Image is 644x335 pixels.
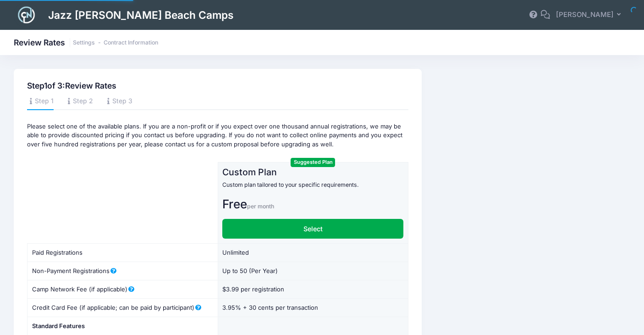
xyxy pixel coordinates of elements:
p: Please select one of the available plans. If you are a non-profit or if you expect over one thous... [27,122,408,156]
a: Step 2 [66,94,93,110]
td: 3.95% + 30 cents per transaction [218,299,408,317]
p: Free [222,195,403,213]
label: Select [222,219,403,239]
h1: Jazz [PERSON_NAME] Beach Camps [48,2,234,28]
span: 1 [44,81,47,90]
p: Custom plan tailored to your specific requirements. [222,181,403,190]
td: $3.99 per registration [218,280,408,299]
span: Review Rates [65,81,116,90]
td: Up to 50 (Per Year) [218,262,408,280]
h2: Custom Plan [222,167,403,178]
td: Camp Network Fee (if applicable) [28,280,218,299]
a: Step 3 [105,94,132,110]
span: [PERSON_NAME] [556,10,614,20]
span: per month [247,203,274,210]
a: Contract Information [104,39,158,46]
td: Credit Card Fee (if applicable; can be paid by participant) [28,299,218,317]
td: Paid Registrations [28,244,218,262]
td: Unlimited [218,244,408,262]
button: [PERSON_NAME] [550,5,630,26]
img: Logo [14,2,39,28]
h1: Review Rates [14,38,158,47]
td: Non-Payment Registrations [28,262,218,280]
a: Settings [73,39,95,46]
span: Suggested Plan [291,158,335,167]
strong: Standard Features [32,322,85,329]
a: Step 1 [27,94,53,110]
h3: Step of 3: [27,81,408,90]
